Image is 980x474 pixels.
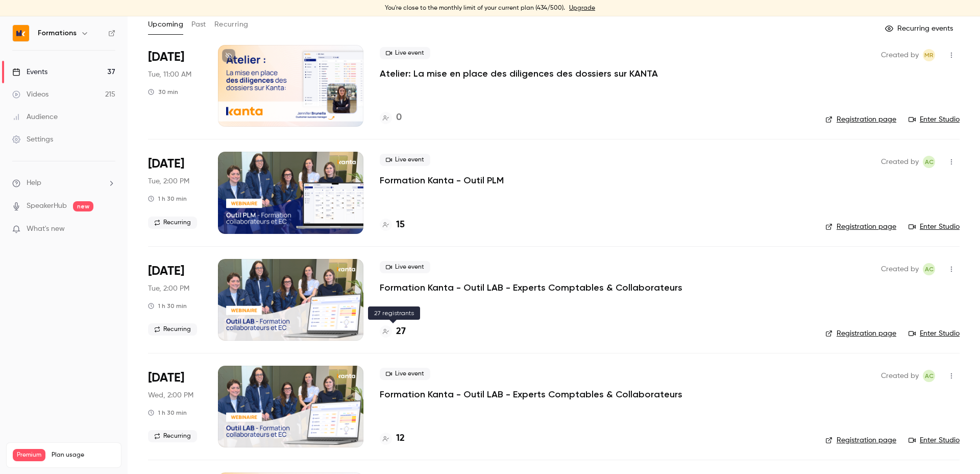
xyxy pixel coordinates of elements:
[148,195,187,203] div: 1 h 30 min
[396,325,406,339] h4: 27
[923,156,935,168] span: Anaïs Cachelou
[380,432,405,445] a: 12
[73,201,93,211] span: new
[881,156,919,168] span: Created by
[380,325,406,339] a: 27
[909,435,960,445] a: Enter Studio
[825,114,896,125] a: Registration page
[380,368,430,380] span: Live event
[909,114,960,125] a: Enter Studio
[27,224,65,234] span: What's new
[148,263,184,279] span: [DATE]
[12,67,47,77] div: Events
[880,20,960,37] button: Recurring events
[148,323,197,336] span: Recurring
[148,88,178,96] div: 30 min
[12,89,48,100] div: Videos
[148,45,202,127] div: Oct 14 Tue, 11:00 AM (Europe/Paris)
[380,154,430,166] span: Live event
[148,302,187,310] div: 1 h 30 min
[380,261,430,273] span: Live event
[191,16,206,33] button: Past
[925,370,934,382] span: AC
[380,281,682,294] a: Formation Kanta - Outil LAB - Experts Comptables & Collaborateurs
[380,388,682,400] a: Formation Kanta - Outil LAB - Experts Comptables & Collaborateurs
[396,432,405,445] h4: 12
[148,259,202,341] div: Oct 14 Tue, 2:00 PM (Europe/Paris)
[12,112,58,122] div: Audience
[52,451,115,459] span: Plan usage
[925,156,934,168] span: AC
[12,178,115,188] li: help-dropdown-opener
[825,435,896,445] a: Registration page
[148,390,193,400] span: Wed, 2:00 PM
[12,134,53,145] div: Settings
[825,328,896,339] a: Registration page
[148,16,183,33] button: Upcoming
[881,49,919,61] span: Created by
[396,218,405,232] h4: 15
[148,69,191,80] span: Tue, 11:00 AM
[881,263,919,275] span: Created by
[396,111,402,125] h4: 0
[923,263,935,275] span: Anaïs Cachelou
[925,263,934,275] span: AC
[380,111,402,125] a: 0
[380,47,430,59] span: Live event
[148,283,189,294] span: Tue, 2:00 PM
[923,49,935,61] span: Marion Roquet
[148,152,202,233] div: Oct 14 Tue, 2:00 PM (Europe/Paris)
[38,28,77,38] h6: Formations
[148,409,187,417] div: 1 h 30 min
[881,370,919,382] span: Created by
[148,370,184,386] span: [DATE]
[380,218,405,232] a: 15
[380,67,658,80] a: Atelier: La mise en place des diligences des dossiers sur KANTA
[148,217,197,229] span: Recurring
[148,49,184,65] span: [DATE]
[380,174,504,186] a: Formation Kanta - Outil PLM
[148,156,184,172] span: [DATE]
[923,370,935,382] span: Anaïs Cachelou
[825,222,896,232] a: Registration page
[909,328,960,339] a: Enter Studio
[13,449,45,461] span: Premium
[148,430,197,442] span: Recurring
[148,176,189,186] span: Tue, 2:00 PM
[103,225,115,234] iframe: Noticeable Trigger
[214,16,249,33] button: Recurring
[27,201,67,211] a: SpeakerHub
[924,49,934,61] span: MR
[569,4,595,12] a: Upgrade
[27,178,41,188] span: Help
[148,366,202,447] div: Oct 15 Wed, 2:00 PM (Europe/Paris)
[909,222,960,232] a: Enter Studio
[13,25,29,41] img: Formations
